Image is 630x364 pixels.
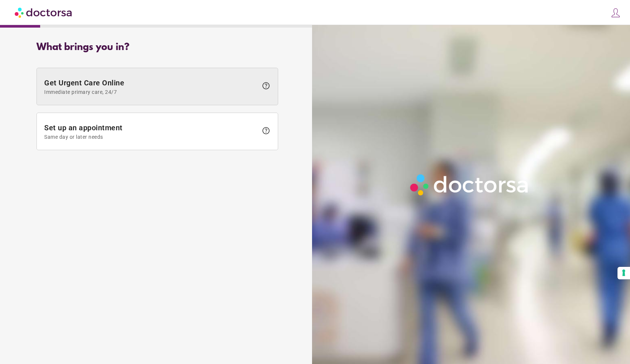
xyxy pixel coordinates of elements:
span: Immediate primary care, 24/7 [44,89,258,95]
img: Logo-Doctorsa-trans-White-partial-flat.png [407,171,533,199]
button: Your consent preferences for tracking technologies [617,267,630,279]
div: What brings you in? [36,42,278,53]
span: Same day or later needs [44,134,258,140]
img: icons8-customer-100.png [610,8,621,18]
span: help [262,126,270,135]
span: help [262,81,270,90]
img: Doctorsa.com [15,4,73,21]
span: Get Urgent Care Online [44,78,258,95]
span: Set up an appointment [44,123,258,140]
